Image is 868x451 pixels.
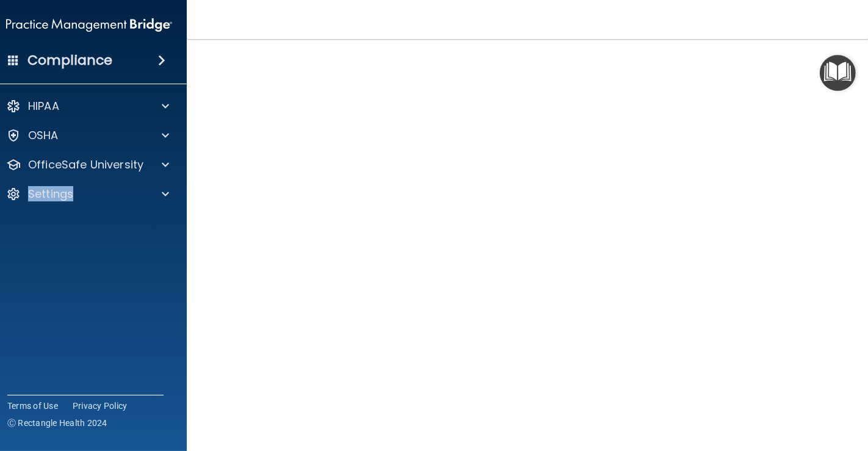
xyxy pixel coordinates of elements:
button: Open Resource Center [820,55,856,91]
p: OSHA [28,128,59,143]
p: Settings [28,187,73,201]
iframe: HCT [220,41,843,444]
a: Settings [6,187,169,201]
p: HIPAA [28,99,59,114]
a: HIPAA [6,99,169,114]
p: OfficeSafe University [28,157,143,172]
a: Terms of Use [7,400,58,412]
img: PMB logo [6,13,172,37]
h4: Compliance [27,52,112,69]
span: Ⓒ Rectangle Health 2024 [7,417,107,429]
a: Privacy Policy [73,400,128,412]
a: OfficeSafe University [6,157,169,172]
a: OSHA [6,128,169,143]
